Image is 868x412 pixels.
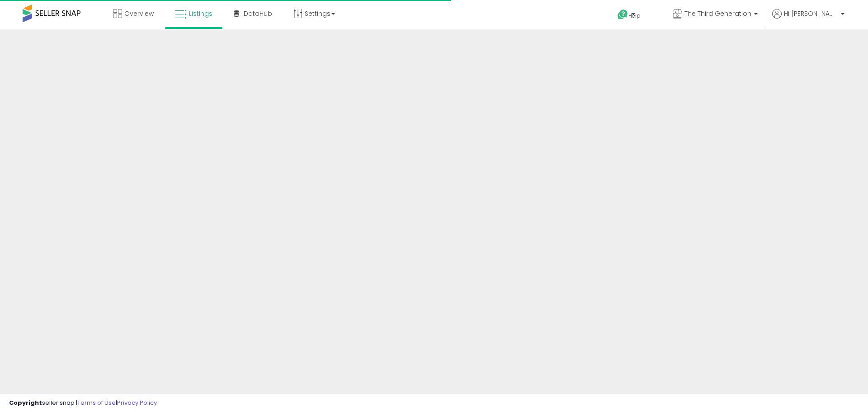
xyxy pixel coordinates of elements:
[784,9,838,18] span: Hi [PERSON_NAME]
[77,398,116,407] a: Terms of Use
[117,398,157,407] a: Privacy Policy
[244,9,272,18] span: DataHub
[617,9,628,20] i: Get Help
[772,9,844,29] a: Hi [PERSON_NAME]
[189,9,212,18] span: Listings
[610,2,658,29] a: Help
[9,399,157,407] div: seller snap | |
[628,12,641,19] span: Help
[9,398,42,407] strong: Copyright
[124,9,154,18] span: Overview
[684,9,751,18] span: The Third Generation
